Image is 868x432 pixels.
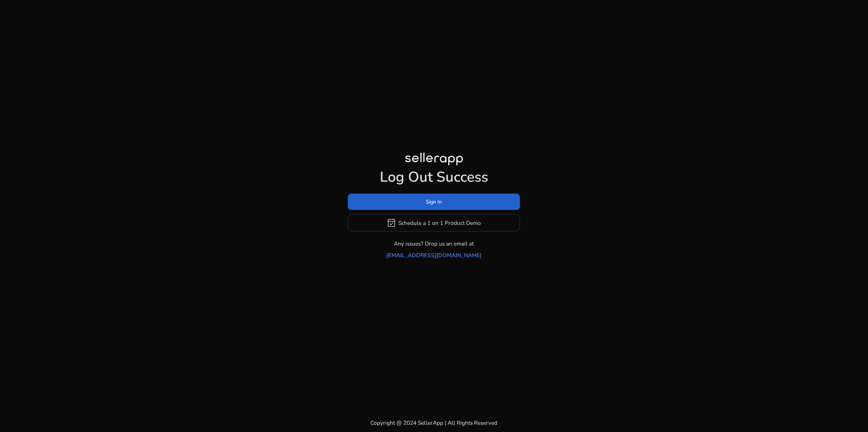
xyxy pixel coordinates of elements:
[348,214,520,231] button: event_availableSchedule a 1 on 1 Product Demo
[387,218,396,227] span: event_available
[348,169,520,186] h1: Log Out Success
[394,239,474,248] p: Any issues? Drop us an email at
[386,251,482,259] a: [EMAIL_ADDRESS][DOMAIN_NAME]
[348,194,520,210] button: Sign In
[426,198,442,206] span: Sign In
